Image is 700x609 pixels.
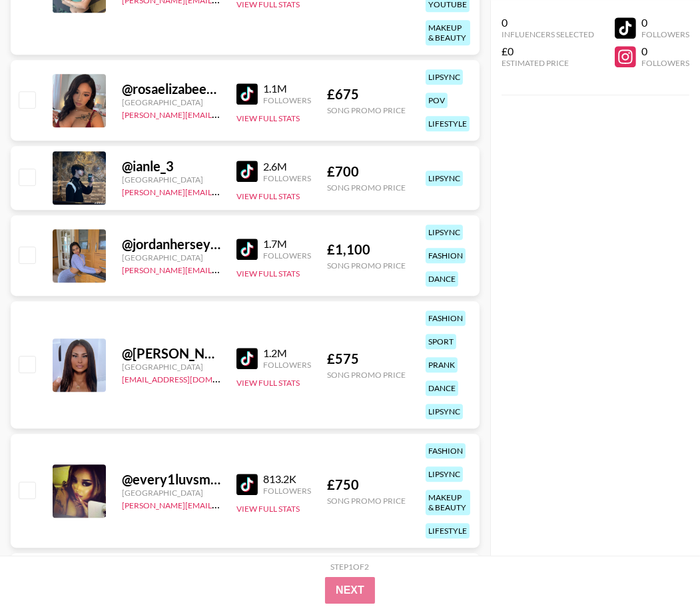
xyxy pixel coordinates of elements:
[236,474,258,495] img: TikTok
[426,334,456,349] div: sport
[426,271,458,287] div: dance
[327,370,406,380] div: Song Promo Price
[426,93,448,108] div: pov
[263,472,311,486] div: 813.2K
[331,562,370,572] div: Step 1 of 2
[236,378,300,388] button: View Full Stats
[426,466,463,482] div: lipsync
[263,346,311,360] div: 1.2M
[327,241,406,258] div: £ 1,100
[426,443,466,458] div: fashion
[122,81,220,97] div: @ rosaelizabeeeth
[122,362,220,372] div: [GEOGRAPHIC_DATA]
[502,16,594,29] div: 0
[502,29,594,39] div: Influencers Selected
[502,45,594,58] div: £0
[426,357,458,372] div: prank
[327,86,406,103] div: £ 675
[426,248,466,263] div: fashion
[426,310,466,326] div: fashion
[327,261,406,271] div: Song Promo Price
[263,82,311,95] div: 1.1M
[122,471,220,488] div: @ every1luvsmia._
[641,58,689,68] div: Followers
[122,175,220,185] div: [GEOGRAPHIC_DATA]
[426,20,470,45] div: makeup & beauty
[263,237,311,251] div: 1.7M
[122,236,220,253] div: @ jordanherseyyy
[327,183,406,193] div: Song Promo Price
[236,504,300,514] button: View Full Stats
[426,225,463,240] div: lipsync
[426,404,463,419] div: lipsync
[325,577,375,604] button: Next
[122,253,220,263] div: [GEOGRAPHIC_DATA]
[426,523,470,538] div: lifestyle
[263,95,311,105] div: Followers
[641,16,689,29] div: 0
[263,173,311,183] div: Followers
[641,29,689,39] div: Followers
[236,269,300,279] button: View Full Stats
[327,105,406,115] div: Song Promo Price
[263,251,311,261] div: Followers
[263,360,311,370] div: Followers
[122,158,220,175] div: @ ianle_3
[122,263,319,275] a: [PERSON_NAME][EMAIL_ADDRESS][DOMAIN_NAME]
[263,486,311,496] div: Followers
[327,476,406,493] div: £ 750
[236,83,258,105] img: TikTok
[236,161,258,182] img: TikTok
[122,345,220,362] div: @ [PERSON_NAME]
[327,163,406,180] div: £ 700
[263,160,311,173] div: 2.6M
[426,116,470,131] div: lifestyle
[327,496,406,506] div: Song Promo Price
[236,348,258,369] img: TikTok
[426,380,458,396] div: dance
[633,542,684,593] iframe: Drift Widget Chat Controller
[502,58,594,68] div: Estimated Price
[236,239,258,260] img: TikTok
[122,107,319,120] a: [PERSON_NAME][EMAIL_ADDRESS][DOMAIN_NAME]
[122,185,319,197] a: [PERSON_NAME][EMAIL_ADDRESS][DOMAIN_NAME]
[426,69,463,85] div: lipsync
[327,350,406,367] div: £ 575
[236,191,300,201] button: View Full Stats
[426,171,463,186] div: lipsync
[641,45,689,58] div: 0
[122,498,319,510] a: [PERSON_NAME][EMAIL_ADDRESS][DOMAIN_NAME]
[236,113,300,123] button: View Full Stats
[122,372,256,384] a: [EMAIL_ADDRESS][DOMAIN_NAME]
[122,488,220,498] div: [GEOGRAPHIC_DATA]
[426,490,470,515] div: makeup & beauty
[122,97,220,107] div: [GEOGRAPHIC_DATA]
